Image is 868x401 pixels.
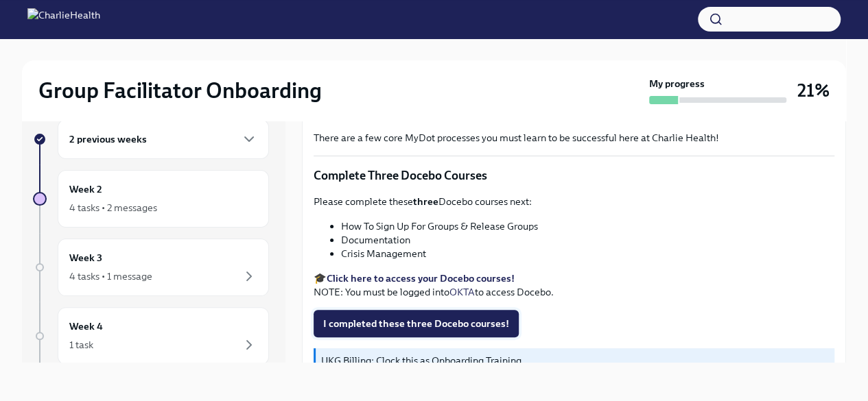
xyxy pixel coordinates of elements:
[69,201,157,215] div: 4 tasks • 2 messages
[314,271,834,299] p: 🎓 NOTE: You must be logged into to access Docebo.
[33,239,269,296] a: Week 34 tasks • 1 message
[314,131,834,145] p: There are a few core MyDot processes you must learn to be successful here at Charlie Health!
[341,233,834,247] li: Documentation
[69,269,152,283] div: 4 tasks • 1 message
[797,78,830,103] h3: 21%
[58,119,269,159] div: 2 previous weeks
[69,182,102,197] h6: Week 2
[38,77,322,104] h2: Group Facilitator Onboarding
[649,77,705,90] strong: My progress
[69,319,103,334] h6: Week 4
[69,132,147,147] h6: 2 previous weeks
[33,170,269,228] a: Week 24 tasks • 2 messages
[69,250,102,265] h6: Week 3
[323,317,509,330] span: I completed these three Docebo courses!
[341,247,834,260] li: Crisis Management
[314,167,834,184] p: Complete Three Docebo Courses
[327,272,515,284] a: Click here to access your Docebo courses!
[69,338,93,352] div: 1 task
[413,195,438,208] strong: three
[321,354,829,367] p: UKG Billing: Clock this as Onboarding Training
[27,8,100,30] img: CharlieHealth
[314,310,519,337] button: I completed these three Docebo courses!
[449,286,475,298] a: OKTA
[33,307,269,365] a: Week 41 task
[314,195,834,208] p: Please complete these Docebo courses next:
[341,219,834,233] li: How To Sign Up For Groups & Release Groups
